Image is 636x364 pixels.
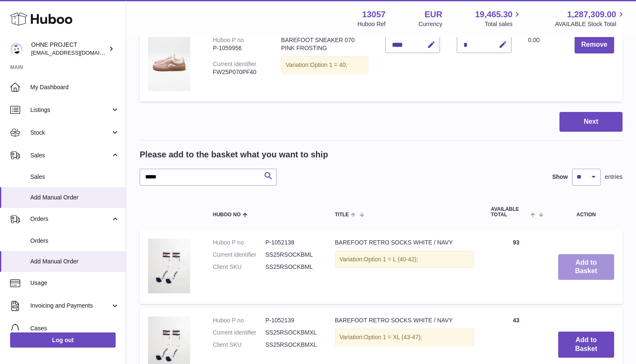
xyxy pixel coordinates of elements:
div: Variation: [335,329,474,346]
span: Total sales [485,20,522,28]
span: 1,287,309.00 [567,9,616,20]
div: Huboo P no [213,37,244,43]
div: P-1059956 [213,44,264,52]
div: Variation: [335,251,474,268]
span: My Dashboard [30,83,119,91]
dt: Huboo P no [213,239,265,247]
div: Currency [419,20,443,28]
span: 19,465.30 [475,9,512,20]
span: Orders [30,215,111,223]
img: BAREFOOT SNEAKER 070 PINK FROSTING [148,36,190,91]
img: support@ohneproject.com [10,43,23,55]
div: Variation: [281,56,368,74]
span: AVAILABLE Stock Total [555,20,626,28]
label: Show [552,173,568,181]
span: Invoicing and Payments [30,302,111,310]
dd: SS25RSOCKBML [265,263,318,271]
span: Orders [30,237,119,245]
th: Action [550,198,623,226]
span: Add Manual Order [30,258,119,266]
td: BAREFOOT RETRO SOCKS WHITE / NAVY [326,230,482,304]
span: entries [605,173,623,181]
div: Current identifier [213,61,257,67]
dd: P-1052139 [265,316,318,324]
a: 19,465.30 Total sales [475,9,522,28]
dd: SS25RSOCKBMXL [265,341,318,349]
dd: SS25RSOCKBMXL [265,329,318,337]
span: Option 1 = 40; [310,61,347,68]
a: Log out [10,332,116,348]
img: BAREFOOT RETRO SOCKS WHITE / NAVY [148,239,190,293]
button: Remove [575,36,614,53]
strong: 13057 [362,9,386,20]
span: AVAILABLE Total [491,207,528,218]
button: Add to Basket [558,254,614,280]
div: OHNE PROJECT [31,41,107,57]
span: Option 1 = XL (43-47); [364,334,422,340]
dd: SS25RSOCKBML [265,251,318,259]
dt: Huboo P no [213,316,265,324]
h2: Please add to the basket what you want to ship [140,149,328,160]
span: Usage [30,279,119,287]
dt: Client SKU [213,341,265,349]
td: 93 [482,230,550,304]
button: Next [559,112,623,132]
td: BAREFOOT SNEAKER 070 PINK FROSTING [273,28,376,101]
span: Sales [30,151,111,159]
strong: EUR [424,9,442,20]
dt: Current identifier [213,251,265,259]
span: Sales [30,173,119,181]
dt: Current identifier [213,329,265,337]
span: Cases [30,324,119,332]
span: [EMAIL_ADDRESS][DOMAIN_NAME] [31,49,124,56]
dd: P-1052138 [265,239,318,247]
span: Huboo no [213,212,241,218]
button: Add to Basket [558,332,614,358]
a: 1,287,309.00 AVAILABLE Stock Total [555,9,626,28]
span: Title [335,212,349,218]
div: FW25P070PF40 [213,68,264,76]
span: Option 1 = L (40-42); [364,256,418,263]
div: Huboo Ref [358,20,386,28]
span: Listings [30,106,111,114]
span: Add Manual Order [30,194,119,202]
span: Stock [30,129,111,137]
span: 0.00 [528,37,540,43]
dt: Client SKU [213,263,265,271]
